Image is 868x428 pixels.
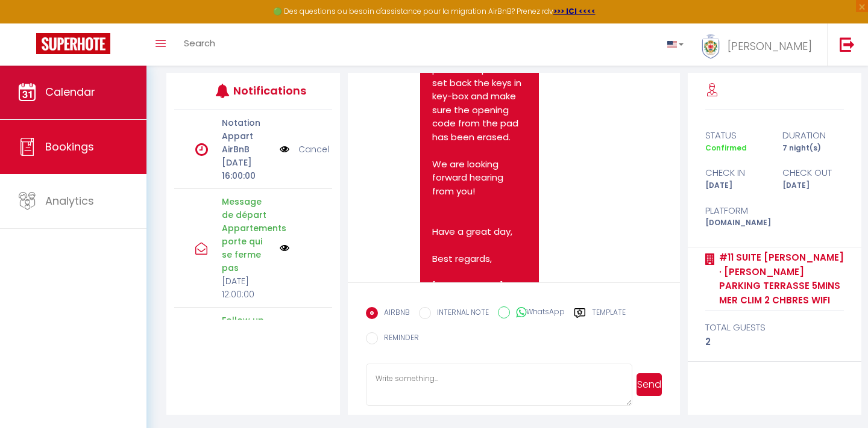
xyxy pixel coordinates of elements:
[222,116,272,156] p: Notation Appart AirBnB
[637,373,662,396] button: Send
[840,37,855,52] img: logout
[222,274,272,301] p: [DATE] 12:00:00
[175,23,224,66] a: Search
[184,37,215,49] span: Search
[697,217,775,229] div: [DOMAIN_NAME]
[222,314,272,340] p: Follow up calls EN/FR
[45,139,94,154] span: Bookings
[510,306,565,320] label: WhatsApp
[222,195,272,274] p: Message de départ Appartements porte qui se ferme pas
[378,332,419,346] label: REMINDER
[233,77,299,104] h3: Notifications
[775,166,852,180] div: check out
[280,243,289,253] img: NO IMAGE
[775,143,852,154] div: 7 night(s)
[697,128,775,143] div: status
[592,307,626,322] label: Template
[705,320,844,335] div: total guests
[715,250,844,307] a: #11 Suite [PERSON_NAME] · [PERSON_NAME] parking terrasse 5mins Mer clim 2 chbres Wifi
[693,23,827,66] a: ... [PERSON_NAME]
[378,307,410,320] label: AIRBNB
[697,166,775,180] div: check in
[775,180,852,191] div: [DATE]
[697,203,775,218] div: Platform
[705,143,747,153] span: Confirmed
[775,128,852,143] div: duration
[280,143,289,156] img: NO IMAGE
[298,143,329,156] a: Cancel
[728,39,812,54] span: [PERSON_NAME]
[702,34,720,59] img: ...
[553,6,596,16] a: >>> ICI <<<<
[45,84,95,99] span: Calendar
[45,193,94,208] span: Analytics
[705,335,844,349] div: 2
[222,156,272,182] p: [DATE] 16:00:00
[431,307,489,320] label: INTERNAL NOTE
[36,33,110,54] img: Super Booking
[697,180,775,191] div: [DATE]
